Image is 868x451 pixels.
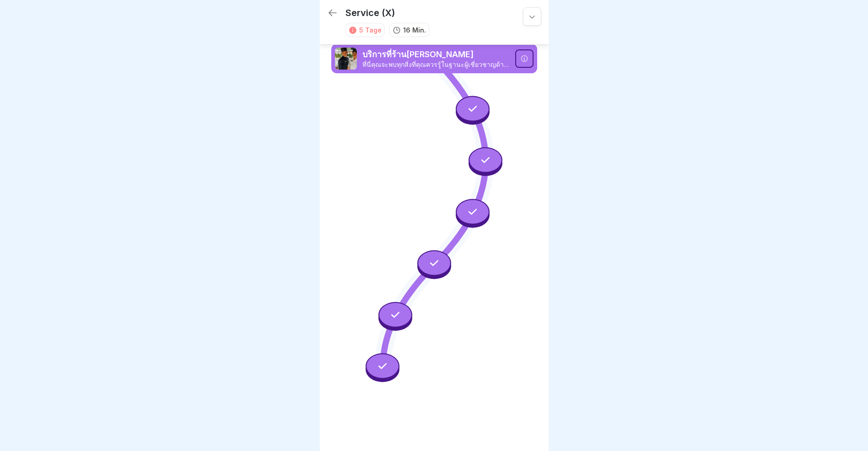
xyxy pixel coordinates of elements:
[345,7,395,18] p: Service (X)
[362,60,510,69] p: ที่นี่คุณจะพบทุกสิ่งที่คุณควรรู้ในฐานะผู้เชี่ยวชาญด้านการบริการของ Kaimug
[359,25,382,35] div: 5 Tage
[362,49,510,60] p: บริการที่ร้าน[PERSON_NAME]
[335,48,357,70] img: rc2sfetvx8o4c25ja7htnogh.png
[403,25,426,35] p: 16 Min.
